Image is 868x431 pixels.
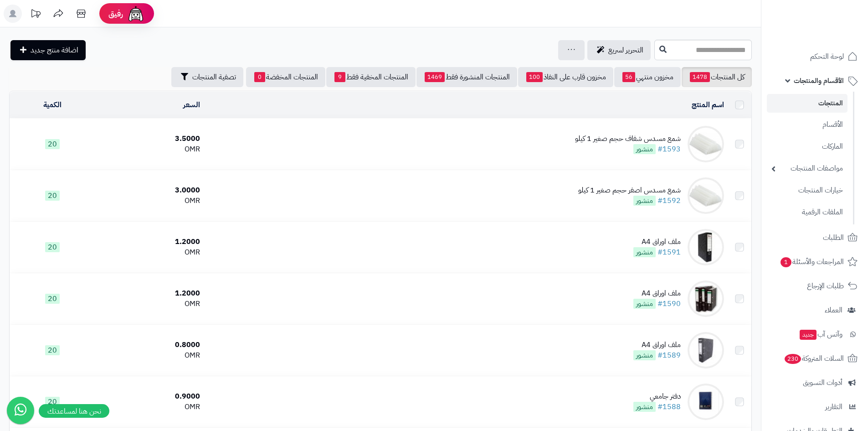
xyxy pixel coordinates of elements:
span: 20 [45,139,60,149]
div: دفتر جامعي [633,391,681,402]
span: 20 [45,242,60,252]
span: تصفية المنتجات [192,72,236,83]
div: OMR [99,247,200,258]
a: الماركات [767,137,847,156]
span: اضافة منتج جديد [31,45,78,56]
img: ملف اوراق A4 [688,229,724,265]
a: السلات المتروكة230 [767,348,863,369]
img: دفتر جامعي [688,384,724,420]
a: أدوات التسويق [767,372,863,394]
div: OMR [99,196,200,206]
a: #1588 [657,401,681,412]
span: الأقسام والمنتجات [794,74,844,87]
span: منشور [633,402,656,412]
img: شمع مسدس اصفر حجم صغير 1 كيلو [688,177,724,214]
a: مخزون منتهي56 [614,67,681,87]
a: المنتجات [767,94,847,113]
div: 1.2000 [99,237,200,247]
span: التحرير لسريع [608,45,643,56]
a: اسم المنتج [692,99,724,110]
a: خيارات المنتجات [767,181,847,200]
div: ملف اوراق A4 [633,288,681,299]
span: 1469 [425,72,445,82]
span: 56 [622,72,635,82]
a: الأقسام [767,115,847,135]
span: منشور [633,144,656,154]
span: 0 [254,72,265,82]
span: طلبات الإرجاع [807,280,844,292]
a: المنتجات المخفضة0 [246,67,325,87]
span: 230 [785,354,801,364]
a: اضافة منتج جديد [10,40,86,60]
div: شمع مسدس اصفر حجم صغير 1 كيلو [578,185,681,196]
div: 3.0000 [99,185,200,196]
a: طلبات الإرجاع [767,275,863,297]
div: OMR [99,402,200,412]
a: مواصفات المنتجات [767,159,847,178]
a: لوحة التحكم [767,46,863,68]
span: أدوات التسويق [803,376,842,389]
a: وآتس آبجديد [767,323,863,345]
span: العملاء [825,304,842,317]
span: وآتس آب [799,328,842,341]
a: المراجعات والأسئلة1 [767,251,863,273]
div: ملف اوراق A4 [633,340,681,350]
div: OMR [99,144,200,155]
span: المراجعات والأسئلة [780,255,844,268]
a: مخزون قارب على النفاذ100 [518,67,613,87]
span: 20 [45,294,60,304]
span: 20 [45,191,60,201]
span: منشور [633,247,656,257]
a: كل المنتجات1478 [682,67,752,87]
a: السعر [183,99,200,110]
a: المنتجات المخفية فقط9 [326,67,416,87]
div: 1.2000 [99,288,200,299]
span: منشور [633,299,656,309]
img: شمع مسدس شفاف حجم صغير 1 كيلو [688,126,724,162]
a: العملاء [767,299,863,321]
div: 0.9000 [99,391,200,402]
span: جديد [800,330,817,340]
a: #1589 [657,350,681,361]
span: 100 [526,72,543,82]
span: 20 [45,397,60,407]
span: الطلبات [823,231,844,244]
span: منشور [633,196,656,206]
span: 20 [45,345,60,355]
span: رفيق [108,8,123,19]
a: #1591 [657,247,681,258]
div: 3.5000 [99,134,200,144]
a: الطلبات [767,227,863,249]
a: التحرير لسريع [587,40,651,60]
span: 1 [781,257,791,267]
img: ملف اوراق A4 [688,332,724,369]
span: لوحة التحكم [810,50,844,63]
div: شمع مسدس شفاف حجم صغير 1 كيلو [575,134,681,144]
div: OMR [99,350,200,361]
span: 9 [334,72,345,82]
a: الملفات الرقمية [767,203,847,222]
div: OMR [99,299,200,309]
img: ai-face.png [127,5,145,23]
a: الكمية [43,99,62,110]
div: ملف اوراق A4 [633,237,681,247]
a: تحديثات المنصة [24,5,47,25]
div: 0.8000 [99,340,200,350]
img: ملف اوراق A4 [688,280,724,317]
a: التقارير [767,396,863,418]
a: #1593 [657,144,681,155]
button: تصفية المنتجات [171,67,243,87]
span: السلات المتروكة [784,352,844,365]
span: منشور [633,350,656,360]
a: المنتجات المنشورة فقط1469 [416,67,517,87]
span: التقارير [825,400,842,413]
a: #1590 [657,298,681,309]
a: #1592 [657,195,681,206]
span: 1478 [690,72,710,82]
